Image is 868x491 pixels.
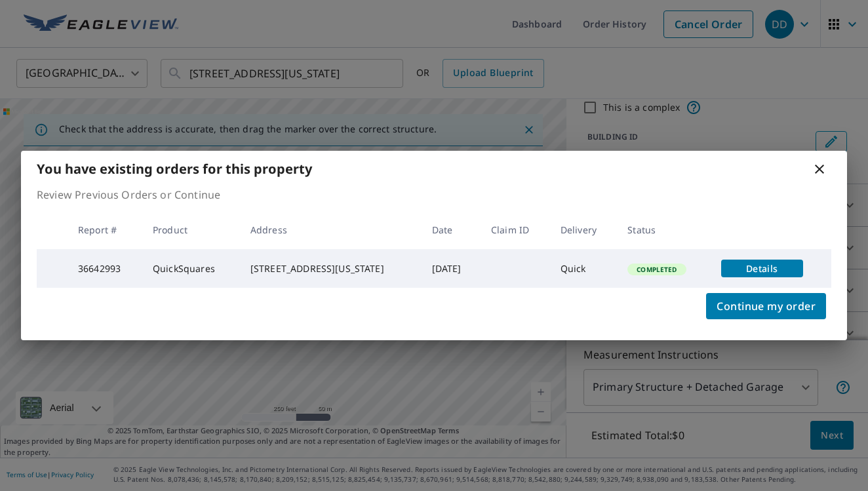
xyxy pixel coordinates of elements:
th: Delivery [550,210,617,249]
th: Address [240,210,422,249]
td: 36642993 [68,249,142,288]
span: Completed [629,265,684,274]
th: Status [617,210,710,249]
th: Claim ID [481,210,550,249]
th: Product [142,210,240,249]
button: Continue my order [706,293,826,319]
div: [STREET_ADDRESS][US_STATE] [250,262,411,275]
td: Quick [550,249,617,288]
button: detailsBtn-36642993 [721,260,803,277]
th: Date [422,210,481,249]
span: Details [729,262,795,275]
td: QuickSquares [142,249,240,288]
b: You have existing orders for this property [37,160,312,178]
td: [DATE] [422,249,481,288]
p: Review Previous Orders or Continue [37,187,831,203]
span: Continue my order [717,297,816,315]
th: Report # [68,210,142,249]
